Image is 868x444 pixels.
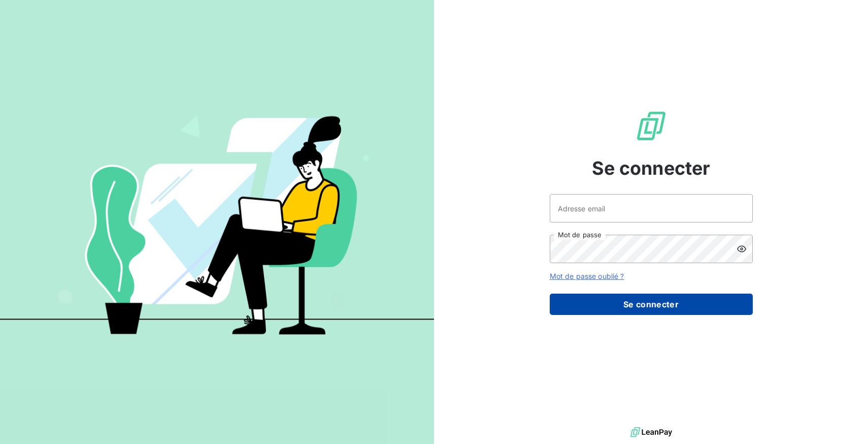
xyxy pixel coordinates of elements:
[630,425,672,440] img: logo
[635,110,667,142] img: Logo LeanPay
[550,294,753,315] button: Se connecter
[592,154,711,182] span: Se connecter
[550,272,624,280] a: Mot de passe oublié ?
[550,194,753,223] input: placeholder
